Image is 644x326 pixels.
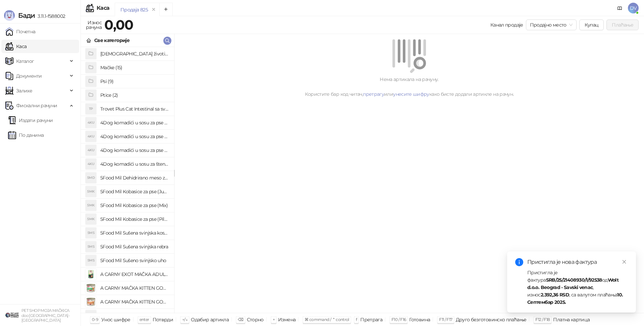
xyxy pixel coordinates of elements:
[182,317,187,322] span: ↑/↓
[86,172,96,183] div: 5MD
[85,18,103,32] div: Износ рачуна
[86,283,96,293] img: Slika
[86,241,96,252] div: 5MS
[100,131,169,142] h4: 4Dog komadići u sosu za pse sa piletinom (100g)
[100,296,169,307] h4: A CARNY MAČKA KITTEN GOVEDINA,TELETINA I PILETINA 200g
[606,19,639,30] button: Плаћање
[628,3,639,13] span: DV
[360,315,382,324] div: Претрага
[100,269,169,280] h4: A CARNY EXOT MAČKA ADULT NOJ 85g
[100,159,169,169] h4: 4Dog komadići u sosu za štence sa piletinom (100g)
[182,76,636,98] div: Нема артикала на рачуну. Користите бар код читач, или како бисте додали артикле на рачун.
[527,269,628,306] div: Пристигла је фактура од , износ , са валутом плаћања
[393,91,429,97] a: унесите шифру
[86,186,96,197] div: 5MK
[100,255,169,266] h4: 5Food Mil Sušeno svinjsko uho
[5,25,36,38] a: Почетна
[86,214,96,225] div: 5MK
[100,76,169,87] h4: Psi (9)
[18,11,35,19] span: Бади
[149,7,158,12] button: remove
[363,91,384,97] a: претрагу
[356,317,357,322] span: f
[86,117,96,128] div: 4KU
[16,69,42,83] span: Документи
[100,241,169,252] h4: 5Food Mil Sušena svinjska rebra
[515,258,523,266] span: info-circle
[16,54,34,68] span: Каталог
[101,315,130,324] div: Унос шифре
[5,40,26,53] a: Каса
[530,20,573,30] span: Продајно место
[16,84,32,97] span: Залихе
[16,99,57,112] span: Фискални рачуни
[86,310,96,321] div: ABP
[94,37,129,44] div: Све категорије
[86,159,96,169] div: 4KU
[140,317,149,322] span: enter
[535,317,550,322] span: F12 / F18
[100,283,169,293] h4: A CARNY MAČKA KITTEN GOVEDINA,PILETINA I ZEC 200g
[5,309,19,322] img: 64x64-companyLogo-9f44b8df-f022-41eb-b7d6-300ad218de09.png
[490,21,523,29] div: Канал продаје
[97,5,109,11] div: Каса
[120,6,148,13] div: Продаја 825
[621,258,628,266] a: Close
[8,114,53,127] a: Издати рачуни
[527,258,628,266] div: Пристигла је нова фактура
[86,131,96,142] div: 4KU
[104,16,133,33] strong: 0,00
[86,269,96,280] img: Slika
[86,296,96,307] img: Slika
[86,255,96,266] div: 5MS
[100,172,169,183] h4: 5Food Mil Dehidrirano meso za pse
[541,292,569,298] strong: 2.392,36 RSD
[273,317,275,322] span: +
[159,3,173,16] button: Add tab
[86,145,96,156] div: 4KU
[100,228,169,238] h4: 5Food Mil Sušena svinjska kost buta
[100,200,169,211] h4: 5Food Mil Kobasice za pse (Mix)
[153,315,173,324] div: Потврди
[86,104,96,114] div: TP
[546,277,602,283] strong: SRB/25/21408930/1/92538
[100,48,169,59] h4: [DEMOGRAPHIC_DATA] životinje (3)
[4,10,15,21] img: Logo
[100,186,169,197] h4: 5Food Mil Kobasice za pse (Junetina)
[100,214,169,225] h4: 5Food Mil Kobasice za pse (Piletina)
[86,200,96,211] div: 5MK
[100,90,169,100] h4: Ptice (2)
[100,104,169,114] h4: Trovet Plus Cat Intestinal sa svežom ribom (85g)
[553,315,590,324] div: Платна картица
[100,310,169,321] h4: ADIVA Biotic Powder (1 kesica)
[622,259,627,264] span: close
[305,317,349,322] span: ⌘ command / ⌃ control
[391,317,406,322] span: F10 / F16
[100,62,169,73] h4: Mačke (15)
[456,315,527,324] div: Друго безготовинско плаћање
[191,315,229,324] div: Одабир артикла
[247,315,264,324] div: Сторно
[579,19,604,30] button: Купац
[439,317,452,322] span: F11 / F17
[21,308,69,323] small: PET SHOP MOJA MAČKICA doo [GEOGRAPHIC_DATA]-[GEOGRAPHIC_DATA]
[35,13,65,19] span: 3.11.1-f588002
[100,145,169,156] h4: 4Dog komadići u sosu za pse sa piletinom i govedinom (4x100g)
[81,47,174,313] div: grid
[86,228,96,238] div: 5MS
[614,3,625,13] a: Документација
[100,117,169,128] h4: 4Dog komadići u sosu za pse sa govedinom (100g)
[238,317,243,322] span: ⌫
[8,128,44,142] a: По данима
[409,315,430,324] div: Готовина
[278,315,296,324] div: Измена
[92,317,98,322] span: 0-9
